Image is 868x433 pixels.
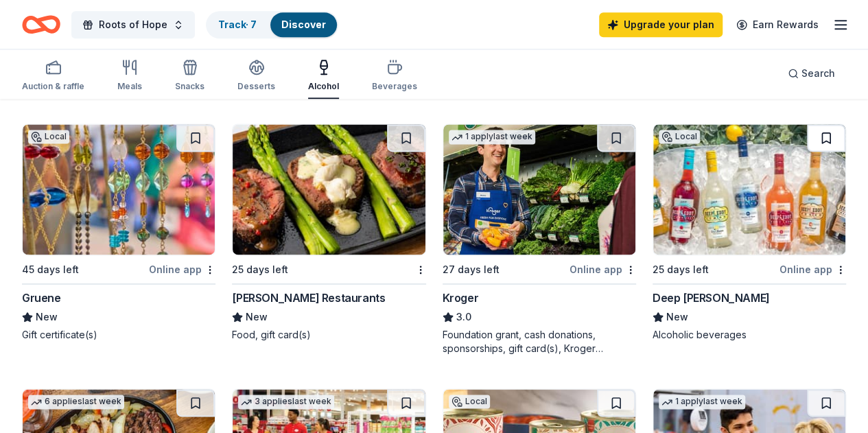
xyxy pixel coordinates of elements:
[238,395,334,409] div: 3 applies last week
[71,11,195,38] button: Roots of Hope
[232,124,425,342] a: Image for Perry's Restaurants25 days left[PERSON_NAME] RestaurantsNewFood, gift card(s)
[237,81,275,92] div: Desserts
[99,16,167,33] span: Roots of Hope
[117,54,142,99] button: Meals
[653,261,709,278] div: 25 days left
[728,12,827,37] a: Earn Rewards
[449,130,535,144] div: 1 apply last week
[149,261,215,278] div: Online app
[232,290,385,306] div: [PERSON_NAME] Restaurants
[23,124,215,255] img: Image for Gruene
[233,124,425,255] img: Image for Perry's Restaurants
[456,309,471,325] span: 3.0
[666,309,688,325] span: New
[22,54,84,99] button: Auction & raffle
[599,12,723,37] a: Upgrade your plan
[232,328,425,342] div: Food, gift card(s)
[653,290,770,306] div: Deep [PERSON_NAME]
[779,261,846,278] div: Online app
[443,124,636,355] a: Image for Kroger1 applylast week27 days leftOnline appKroger3.0Foundation grant, cash donations, ...
[777,60,846,87] button: Search
[232,261,288,278] div: 25 days left
[659,130,700,143] div: Local
[449,395,490,408] div: Local
[653,124,845,255] img: Image for Deep Eddy Vodka
[22,124,215,342] a: Image for GrueneLocal45 days leftOnline appGrueneNewGift certificate(s)
[22,8,60,40] a: Home
[281,19,326,30] a: Discover
[22,328,215,342] div: Gift certificate(s)
[443,328,636,355] div: Foundation grant, cash donations, sponsorships, gift card(s), Kroger products
[443,124,635,255] img: Image for Kroger
[237,54,275,99] button: Desserts
[22,290,61,306] div: Gruene
[372,54,417,99] button: Beverages
[28,130,69,143] div: Local
[218,19,257,30] a: Track· 7
[443,290,479,306] div: Kroger
[36,309,58,325] span: New
[28,395,124,409] div: 6 applies last week
[443,261,500,278] div: 27 days left
[206,11,338,38] button: Track· 7Discover
[653,328,846,342] div: Alcoholic beverages
[175,54,204,99] button: Snacks
[372,81,417,92] div: Beverages
[308,54,339,99] button: Alcohol
[653,124,846,342] a: Image for Deep Eddy VodkaLocal25 days leftOnline appDeep [PERSON_NAME]NewAlcoholic beverages
[308,81,339,92] div: Alcohol
[570,261,636,278] div: Online app
[659,395,745,409] div: 1 apply last week
[175,81,204,92] div: Snacks
[801,65,835,82] span: Search
[246,309,268,325] span: New
[22,81,84,92] div: Auction & raffle
[22,261,79,278] div: 45 days left
[117,81,142,92] div: Meals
